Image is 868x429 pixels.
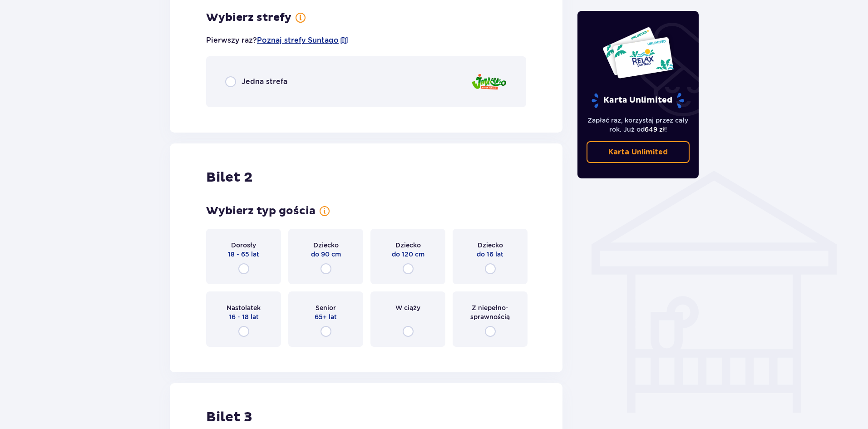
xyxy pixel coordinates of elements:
[206,204,316,218] h3: Wybierz typ gościa
[229,312,259,321] span: 16 - 18 lat
[228,250,259,259] span: 18 - 65 lat
[478,241,503,250] span: Dziecko
[206,169,252,186] h2: Bilet 2
[645,126,665,133] span: 649 zł
[231,241,256,250] span: Dorosły
[471,69,507,95] img: Jamango
[206,11,291,25] h3: Wybierz strefy
[587,141,690,163] a: Karta Unlimited
[591,93,685,108] p: Karta Unlimited
[206,409,252,426] h2: Bilet 3
[477,250,503,259] span: do 16 lat
[313,241,339,250] span: Dziecko
[392,250,424,259] span: do 120 cm
[315,312,337,321] span: 65+ lat
[395,303,420,312] span: W ciąży
[461,303,519,321] span: Z niepełno­sprawnością
[602,26,674,79] img: Dwie karty całoroczne do Suntago z napisem 'UNLIMITED RELAX', na białym tle z tropikalnymi liśćmi...
[608,147,668,157] p: Karta Unlimited
[242,77,287,87] span: Jedna strefa
[311,250,341,259] span: do 90 cm
[206,35,349,45] p: Pierwszy raz?
[316,303,336,312] span: Senior
[227,303,261,312] span: Nastolatek
[257,35,339,45] a: Poznaj strefy Suntago
[395,241,421,250] span: Dziecko
[587,116,690,134] p: Zapłać raz, korzystaj przez cały rok. Już od !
